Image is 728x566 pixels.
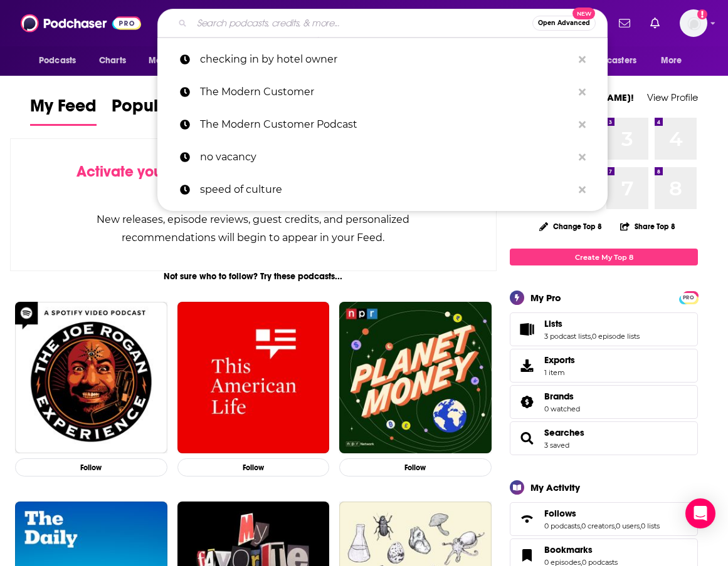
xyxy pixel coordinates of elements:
svg: Email not verified [697,9,707,19]
button: Show profile menu [680,9,707,37]
img: User Profile [680,9,707,37]
button: Follow [177,458,330,476]
a: Lists [514,321,539,338]
span: Activate your Feed [76,162,205,181]
a: Lists [544,318,640,329]
button: Share Top 8 [620,214,676,239]
img: Planet Money [339,302,492,454]
p: no vacancy [200,141,572,173]
span: Brands [510,385,698,419]
p: The Modern Customer [200,76,572,108]
span: My Feed [30,95,97,124]
a: Searches [544,427,584,438]
a: Exports [510,349,698,383]
div: My Pro [530,292,561,304]
span: Exports [514,357,539,374]
a: PRO [681,292,696,302]
span: , [591,332,592,341]
span: Logged in as charlottestone [680,9,707,37]
span: Follows [544,508,576,519]
a: My Feed [30,95,97,126]
button: open menu [652,49,698,73]
span: , [580,522,581,530]
span: Exports [544,354,575,366]
a: View Profile [647,91,698,103]
button: open menu [568,49,655,73]
span: Podcasts [39,52,76,69]
a: Follows [544,508,660,519]
p: checking in by hotel owner [200,43,572,76]
button: Change Top 8 [532,219,609,234]
a: Searches [514,430,539,447]
p: The Modern Customer Podcast [200,108,572,141]
a: checking in by hotel owner [157,43,608,76]
span: PRO [681,293,696,302]
button: open menu [30,49,92,73]
a: The Modern Customer [157,76,608,108]
button: Follow [15,458,167,476]
div: Open Intercom Messenger [685,498,715,528]
a: Bookmarks [514,547,539,564]
a: Popular Feed [112,95,218,126]
a: Follows [514,510,539,528]
span: Lists [544,318,562,329]
button: Follow [339,458,492,476]
button: Open AdvancedNew [532,16,596,31]
a: 0 watched [544,404,580,413]
span: Open Advanced [538,20,590,26]
a: Brands [514,393,539,411]
a: Charts [91,49,134,73]
a: Brands [544,391,580,402]
span: More [661,52,682,69]
a: 0 lists [641,522,660,530]
a: Create My Top 8 [510,249,698,265]
a: Show notifications dropdown [614,13,635,34]
img: Podchaser - Follow, Share and Rate Podcasts [21,11,141,35]
span: Bookmarks [544,544,593,555]
button: open menu [140,49,209,73]
div: Search podcasts, credits, & more... [157,9,608,38]
a: 0 episode lists [592,332,640,341]
span: Monitoring [149,52,193,69]
a: 3 podcast lists [544,332,591,341]
a: Bookmarks [544,544,618,555]
span: , [615,522,616,530]
span: 1 item [544,368,575,377]
span: Searches [510,421,698,455]
a: speed of culture [157,173,608,206]
span: New [572,8,595,19]
div: My Activity [530,481,580,493]
div: Not sure who to follow? Try these podcasts... [10,271,497,282]
span: , [640,522,641,530]
img: This American Life [177,302,330,454]
div: by following Podcasts, Creators, Lists, and other Users! [73,163,433,199]
span: Popular Feed [112,95,218,124]
a: 3 saved [544,441,569,450]
a: 0 creators [581,522,615,530]
div: New releases, episode reviews, guest credits, and personalized recommendations will begin to appe... [73,210,433,247]
a: The Modern Customer Podcast [157,108,608,141]
p: speed of culture [200,173,572,206]
a: 0 podcasts [544,522,580,530]
span: Lists [510,312,698,346]
img: The Joe Rogan Experience [15,302,167,454]
a: Show notifications dropdown [645,13,665,34]
span: Charts [99,52,126,69]
a: 0 users [616,522,640,530]
span: Brands [544,391,574,402]
span: Follows [510,502,698,536]
a: no vacancy [157,141,608,173]
input: Search podcasts, credits, & more... [192,13,532,33]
